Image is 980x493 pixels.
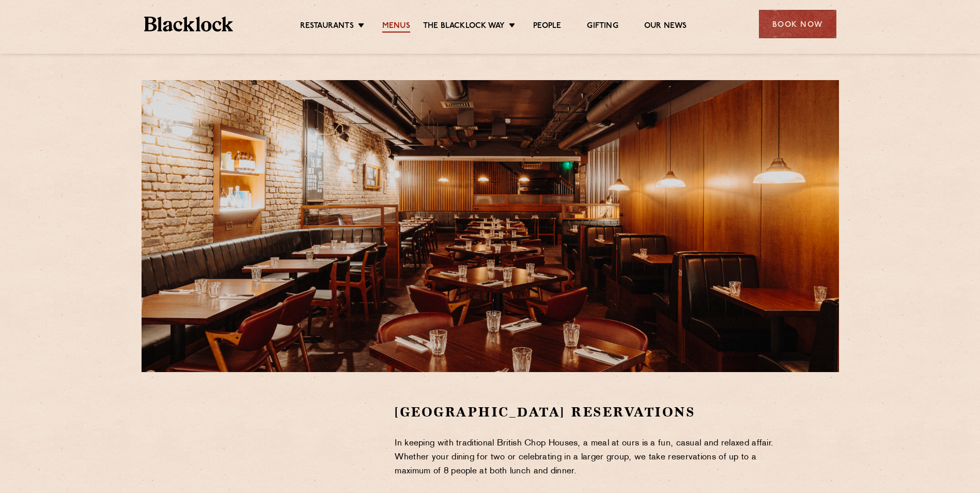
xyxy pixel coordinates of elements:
[395,403,791,421] h2: [GEOGRAPHIC_DATA] Reservations
[382,21,410,33] a: Menus
[644,21,687,33] a: Our News
[533,21,561,33] a: People
[423,21,505,33] a: The Blacklock Way
[759,10,836,38] div: Book Now
[300,21,354,33] a: Restaurants
[587,21,618,33] a: Gifting
[144,17,234,32] img: BL_Textured_Logo-footer-cropped.svg
[395,437,791,479] p: In keeping with traditional British Chop Houses, a meal at ours is a fun, casual and relaxed affa...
